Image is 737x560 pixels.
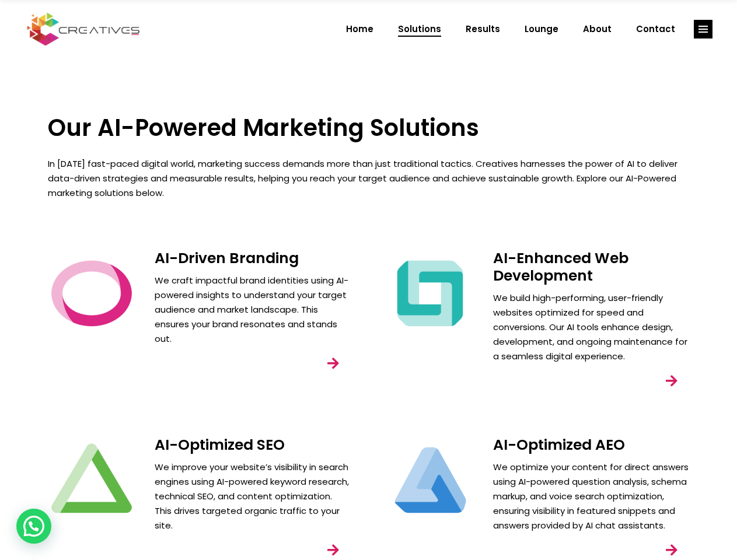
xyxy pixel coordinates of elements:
[334,14,386,44] a: Home
[48,250,135,337] img: Creatives | Solutions
[398,14,441,44] span: Solutions
[655,365,688,397] a: link
[155,460,351,533] p: We improve your website’s visibility in search engines using AI-powered keyword research, technic...
[25,11,142,47] img: Creatives
[317,347,350,380] a: link
[386,250,474,337] img: Creatives | Solutions
[48,114,690,142] h3: Our AI-Powered Marketing Solutions
[346,14,373,44] span: Home
[155,248,299,268] a: AI-Driven Branding
[571,14,624,44] a: About
[636,14,675,44] span: Contact
[525,14,558,44] span: Lounge
[493,248,628,286] a: AI-Enhanced Web Development
[386,436,474,524] img: Creatives | Solutions
[493,435,625,455] a: AI-Optimized AEO
[48,436,135,524] img: Creatives | Solutions
[512,14,571,44] a: Lounge
[493,290,690,363] p: We build high-performing, user-friendly websites optimized for speed and conversions. Our AI tool...
[624,14,687,44] a: Contact
[386,14,453,44] a: Solutions
[453,14,512,44] a: Results
[583,14,612,44] span: About
[155,435,285,455] a: AI-Optimized SEO
[694,20,712,38] a: link
[493,460,690,533] p: We optimize your content for direct answers using AI-powered question analysis, schema markup, an...
[16,509,51,544] div: WhatsApp contact
[466,14,500,44] span: Results
[48,156,690,200] p: In [DATE] fast-paced digital world, marketing success demands more than just traditional tactics....
[155,273,351,346] p: We craft impactful brand identities using AI-powered insights to understand your target audience ...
